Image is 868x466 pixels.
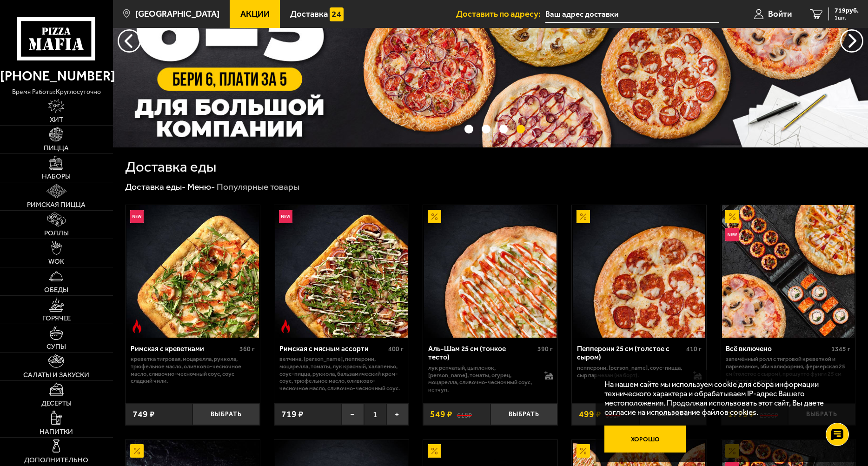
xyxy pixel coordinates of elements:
p: На нашем сайте мы используем cookie для сбора информации технического характера и обрабатываем IP... [604,379,841,417]
img: Римская с мясным ассорти [275,205,408,338]
span: Обеды [44,286,68,293]
span: Римская пицца [27,201,86,208]
span: Супы [46,343,66,350]
img: 15daf4d41897b9f0e9f617042186c801.svg [330,7,343,21]
p: креветка тигровая, моцарелла, руккола, трюфельное масло, оливково-чесночное масло, сливочно-чесно... [131,355,255,384]
div: Римская с креветками [131,345,238,353]
span: 400 г [388,345,404,353]
span: Напитки [40,428,73,435]
span: 1 шт. [835,15,859,20]
img: Аль-Шам 25 см (тонкое тесто) [424,205,557,338]
div: Римская с мясным ассорти [279,345,386,353]
span: Наборы [42,173,71,180]
span: 549 ₽ [430,410,452,419]
span: 390 г [537,345,553,353]
img: Акционный [725,210,739,223]
img: Акционный [576,444,590,458]
button: точки переключения [464,125,473,133]
img: Акционный [428,444,441,458]
img: Всё включено [722,205,855,338]
img: Акционный [576,210,590,223]
p: ветчина, [PERSON_NAME], пепперони, моцарелла, томаты, лук красный, халапеньо, соус-пицца, руккола... [279,355,404,392]
span: WOK [48,258,64,265]
span: Пицца [44,145,69,152]
button: + [386,403,409,426]
img: Острое блюдо [279,320,292,333]
span: 1345 г [831,345,850,353]
img: Новинка [725,228,739,241]
div: Пепперони 25 см (толстое с сыром) [577,345,684,362]
a: АкционныйАль-Шам 25 см (тонкое тесто) [423,205,557,338]
img: Пепперони 25 см (толстое с сыром) [573,205,706,338]
p: Запечённый ролл с тигровой креветкой и пармезаном, Эби Калифорния, Фермерская 25 см (толстое с сы... [726,355,850,384]
p: лук репчатый, цыпленок, [PERSON_NAME], томаты, огурец, моцарелла, сливочно-чесночный соус, кетчуп. [428,364,535,393]
h1: Доставка еды [125,160,216,174]
a: НовинкаОстрое блюдоРимская с мясным ассорти [274,205,409,338]
img: Акционный [130,444,144,458]
img: Акционный [428,210,441,223]
span: Роллы [44,230,69,237]
span: 1 [364,403,386,426]
span: Десерты [41,400,72,407]
span: 360 г [239,345,255,353]
input: Ваш адрес доставки [545,6,719,23]
button: Хорошо [604,426,686,453]
span: 410 г [686,345,702,353]
button: точки переключения [499,125,508,133]
span: 749 ₽ [133,410,155,419]
button: Выбрать [490,403,558,426]
a: АкционныйНовинкаВсё включено [721,205,855,338]
span: Акции [240,10,270,19]
span: Дополнительно [24,457,88,464]
span: 719 ₽ [281,410,304,419]
img: Новинка [130,210,144,223]
div: Аль-Шам 25 см (тонкое тесто) [428,345,535,362]
img: Новинка [279,210,292,223]
span: Доставить по адресу: [456,10,545,19]
span: 499 ₽ [579,410,601,419]
img: Римская с креветками [126,205,259,338]
div: Популярные товары [217,181,299,193]
button: точки переключения [517,125,525,133]
div: Всё включено [726,345,829,353]
span: Горячее [42,315,71,322]
span: Салаты и закуски [23,372,89,379]
span: Войти [768,10,792,19]
a: Меню- [187,181,215,192]
span: Доставка [290,10,328,19]
span: [GEOGRAPHIC_DATA] [135,10,219,19]
p: пепперони, [PERSON_NAME], соус-пицца, сыр пармезан (на борт). [577,364,684,379]
img: Острое блюдо [130,320,144,333]
button: следующий [118,29,141,53]
span: Хит [50,116,63,123]
button: − [342,403,364,426]
a: Доставка еды- [125,181,186,192]
button: Выбрать [192,403,260,426]
a: АкционныйПепперони 25 см (толстое с сыром) [572,205,706,338]
a: НовинкаОстрое блюдоРимская с креветками [126,205,260,338]
span: 719 руб. [835,7,859,14]
button: точки переключения [482,125,490,133]
s: 618 ₽ [457,410,472,419]
button: предыдущий [840,29,863,53]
